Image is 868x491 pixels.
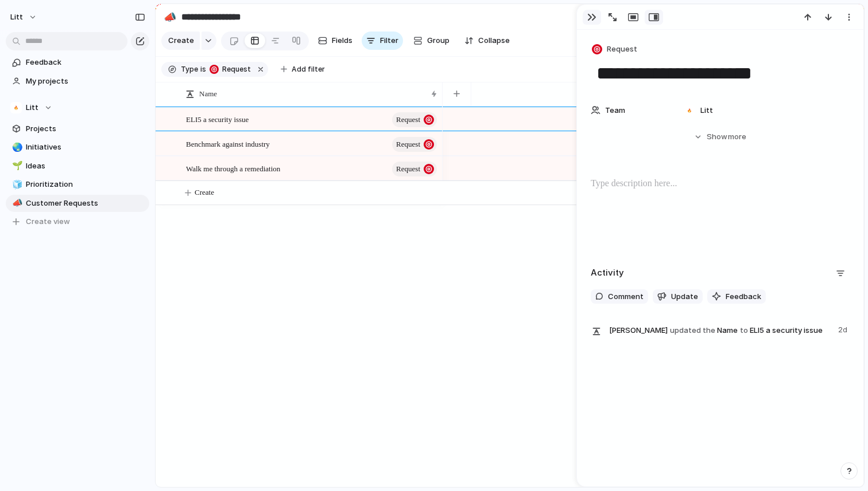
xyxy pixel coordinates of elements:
button: 🌱 [10,160,22,172]
span: to [740,325,748,336]
button: Litt [6,99,149,116]
span: Projects [26,123,145,135]
span: Add filter [292,64,325,74]
span: Type [181,64,198,74]
span: Create [168,35,194,46]
span: Initiatives [26,142,145,153]
button: Showmore [591,127,850,147]
a: Projects [6,120,149,138]
button: Feedback [707,289,766,304]
span: Ideas [26,160,145,172]
span: Fields [332,35,352,46]
button: Update [653,289,703,304]
a: My projects [6,73,149,90]
button: 📣 [161,8,179,26]
span: ELI5 a security issue [186,112,249,125]
span: My projects [26,76,145,87]
span: updated the [670,325,715,336]
h2: Activity [591,266,624,280]
button: 🧊 [10,179,22,190]
div: 📣 [164,9,176,25]
div: 🌱 [12,159,20,172]
button: Create [161,32,200,50]
button: 📣 [10,198,22,209]
button: Request [392,112,437,127]
button: Request [392,162,437,176]
a: 📣Customer Requests [6,195,149,212]
button: Create view [6,213,149,230]
span: Group [427,35,449,46]
span: Show [707,131,727,143]
span: Comment [608,291,644,303]
span: Collapse [478,35,510,46]
span: Team [605,105,625,116]
button: Collapse [460,32,514,50]
span: Create [195,187,214,198]
button: Fields [313,32,357,50]
span: is [200,64,206,74]
button: is [198,63,208,76]
span: Litt [26,102,38,113]
button: Add filter [274,61,332,77]
span: Customer Requests [26,198,145,209]
span: Create view [26,216,70,227]
span: Request [396,161,420,177]
span: Name [199,88,217,100]
a: 🧊Prioritization [6,176,149,193]
span: [PERSON_NAME] [609,325,668,336]
span: Request [396,112,420,128]
div: 📣 [12,197,20,210]
span: Request [219,64,251,74]
span: 2d [838,322,850,336]
a: 🌱Ideas [6,158,149,175]
span: more [728,131,746,143]
span: Request [607,44,637,55]
button: Request [392,137,437,152]
span: Feedback [26,57,145,68]
button: Filter [362,32,403,50]
span: Request [396,136,420,152]
button: 🌏 [10,142,22,153]
button: Litt [5,8,43,26]
span: Update [671,291,698,303]
button: Request [590,41,641,58]
span: Name ELI5 a security issue [609,322,831,338]
span: Filter [380,35,398,46]
div: 🌏 [12,141,20,154]
button: Comment [591,289,648,304]
button: Request [207,63,253,76]
span: Litt [700,105,713,116]
span: Benchmark against industry [186,137,270,150]
span: Litt [10,11,23,23]
span: Walk me through a remediation [186,162,280,175]
span: Prioritization [26,179,145,190]
a: 🌏Initiatives [6,139,149,156]
a: Feedback [6,54,149,71]
div: 🧊 [12,178,20,191]
span: Feedback [726,291,761,303]
button: Group [408,32,455,50]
